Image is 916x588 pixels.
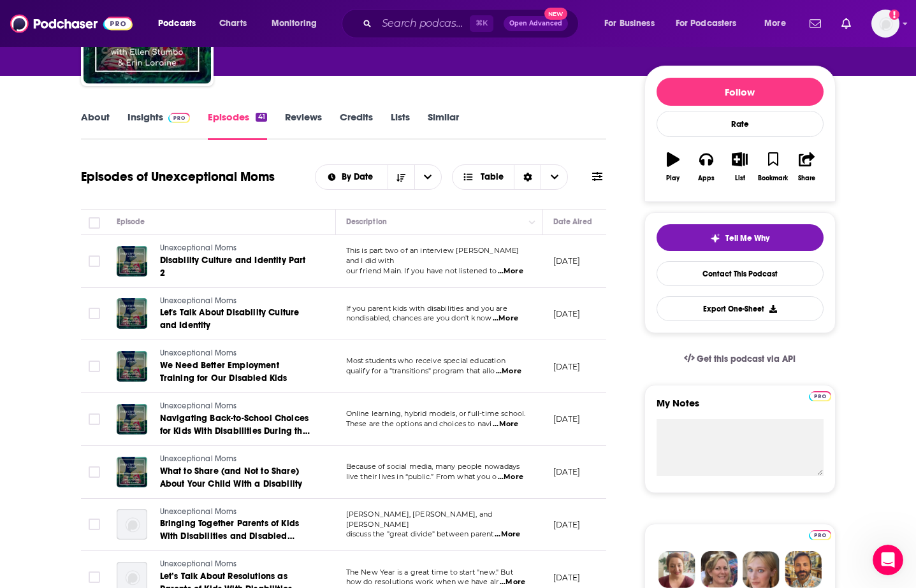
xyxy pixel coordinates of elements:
a: Podchaser - Follow, Share and Rate Podcasts [10,11,133,36]
img: Podchaser Pro [168,113,191,123]
span: Unexceptional Moms [160,243,237,252]
a: Show notifications dropdown [836,13,856,34]
div: Date Aired [553,214,592,229]
span: Toggle select row [89,466,100,478]
span: live their lives in “public.” From what you o [346,472,497,481]
button: open menu [595,13,671,34]
a: Contact This Podcast [657,261,824,286]
a: Get this podcast via API [674,343,806,375]
span: Online learning, hybrid models, or full-time school. [346,409,526,418]
span: For Business [604,15,655,32]
span: ...More [493,419,518,429]
span: Unexceptional Moms [160,296,237,305]
div: Description [346,214,387,229]
button: Open AdvancedNew [504,16,568,31]
span: qualify for a "transitions" program that allo [346,366,495,375]
div: Search podcasts, credits, & more... [354,9,591,38]
span: What to Share (and Not to Share) About Your Child With a Disability [160,466,303,489]
span: ...More [496,366,521,376]
span: [PERSON_NAME], [PERSON_NAME], and [PERSON_NAME] [346,510,493,529]
span: Charts [219,15,247,32]
button: open menu [149,13,212,34]
a: Pro website [809,389,831,401]
p: [DATE] [553,519,581,530]
span: ...More [495,529,520,540]
button: Bookmark [757,144,790,190]
img: Barbara Profile [701,551,738,588]
a: Lists [391,111,410,140]
span: ...More [493,313,518,324]
button: Share [790,144,823,190]
div: Play [666,175,680,182]
p: [DATE] [553,572,581,583]
span: Unexceptional Moms [160,559,237,568]
img: Jules Profile [743,551,780,588]
iframe: Intercom live chat [873,545,903,575]
a: Let's Talk About Disability Culture and Identity [160,306,313,332]
a: Credits [340,111,373,140]
span: Monitoring [272,15,317,32]
a: Pro website [809,528,831,540]
span: Navigating Back-to-School Choices for Kids With Disabilities During the Pandemic [160,413,310,449]
img: Jon Profile [785,551,822,588]
button: open menu [414,165,441,189]
span: This is part two of an interview [PERSON_NAME] and I did with [346,246,520,265]
p: [DATE] [553,466,581,477]
span: Toggle select row [89,255,100,267]
button: Export One-Sheet [657,296,824,321]
button: open menu [316,173,388,182]
span: how do resolutions work when we have alr [346,577,499,586]
div: Share [798,175,815,182]
span: discuss the "great divide" between parent [346,529,494,538]
h1: Episodes of Unexceptional Moms [81,169,275,185]
img: Podchaser Pro [809,391,831,401]
a: Unexceptional Moms [160,243,313,254]
span: Unexceptional Moms [160,507,237,516]
label: My Notes [657,397,824,419]
span: Unexceptional Moms [160,401,237,410]
span: Logged in as shcarlos [871,10,899,38]
button: open menu [667,13,755,34]
a: Unexceptional Moms [160,454,313,465]
button: Sort Direction [388,165,414,189]
span: Toggle select row [89,571,100,583]
span: For Podcasters [676,15,737,32]
a: Unexceptional Moms [160,348,313,359]
span: Because of social media, many people nowadays [346,462,520,471]
button: Apps [690,144,723,190]
span: Toggle select row [89,519,100,530]
span: Open Advanced [509,20,562,27]
a: Unexceptional Moms [160,296,313,307]
p: [DATE] [553,361,581,372]
a: Unexceptional Moms [160,559,313,570]
span: Toggle select row [89,308,100,319]
svg: Add a profile image [889,10,899,20]
h2: Choose List sort [315,164,442,190]
img: tell me why sparkle [710,233,720,243]
span: ⌘ K [470,15,493,32]
span: ...More [498,266,523,276]
button: tell me why sparkleTell Me Why [657,224,824,251]
a: What to Share (and Not to Share) About Your Child With a Disability [160,465,313,491]
span: Unexceptional Moms [160,348,237,357]
a: Episodes41 [208,111,266,140]
span: These are the options and choices to navi [346,419,492,428]
span: Table [481,173,504,182]
span: Bringing Together Parents of Kids With Disabilities and Disabled Adults [160,518,300,554]
button: Column Actions [525,215,540,230]
div: 41 [256,113,266,122]
a: Charts [211,13,254,34]
button: Choose View [452,164,569,190]
button: Follow [657,78,824,106]
span: nondisabled, chances are you don't know [346,313,492,322]
button: open menu [755,13,802,34]
span: ...More [500,577,525,587]
span: Get this podcast via API [697,354,796,364]
div: Apps [698,175,715,182]
img: Sydney Profile [658,551,695,588]
span: Unexceptional Moms [160,454,237,463]
span: By Date [342,173,377,182]
span: We Need Better Employment Training for Our Disabled Kids [160,360,287,384]
a: Show notifications dropdown [804,13,826,34]
p: [DATE] [553,308,581,319]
